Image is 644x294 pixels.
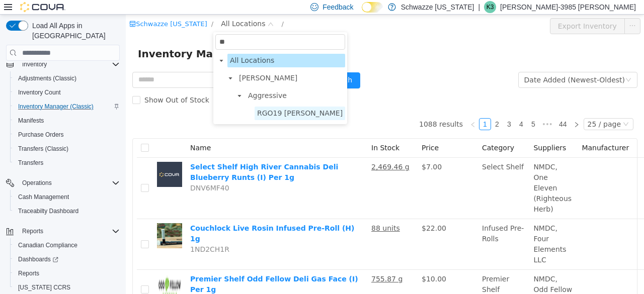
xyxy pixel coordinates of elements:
span: R. Greenleaf [111,57,219,70]
span: Operations [22,179,52,187]
a: Manifests [14,115,48,127]
button: Manifests [10,114,124,128]
span: Show Out of Stock [15,81,88,89]
span: Manifests [18,117,44,125]
span: DNV6MF40 [64,169,104,177]
td: Select Shelf [352,143,404,205]
i: icon: caret-down [93,44,98,49]
a: Adjustments (Classic) [14,72,80,84]
button: Purchase Orders [10,128,124,142]
span: Transfers [14,157,120,169]
a: icon: shopSchwazze [US_STATE] [4,6,82,13]
li: 1088 results [293,104,337,116]
span: Dashboards [14,253,120,265]
button: Export Inventory [424,4,499,20]
i: icon: down [142,7,148,14]
li: 3 [377,104,389,116]
span: Inventory Count [18,88,61,96]
span: ••• [414,104,430,116]
li: 1 [353,104,365,116]
span: Transfers (Classic) [18,145,68,153]
span: Category [356,129,388,137]
span: Adjustments (Classic) [18,74,76,82]
p: Schwazze [US_STATE] [401,1,474,13]
span: NMDC, One Eleven (Righteous Herb) [408,148,446,199]
span: Cash Management [14,191,120,203]
button: Canadian Compliance [10,238,124,252]
a: 1 [354,104,365,115]
a: 5 [402,104,413,115]
u: 755.87 g [246,260,277,268]
u: 2,469.46 g [246,148,284,156]
button: Transfers [10,156,124,170]
img: Cova [20,2,65,12]
a: Inventory Count [14,86,65,99]
a: Transfers (Classic) [14,143,72,155]
li: 4 [389,104,401,116]
a: Cash Management [14,191,73,203]
span: Inventory [18,58,120,70]
p: [PERSON_NAME]-3985 [PERSON_NAME] [500,1,636,13]
span: All Locations [95,4,139,15]
li: 2 [365,104,377,116]
span: Price [296,129,313,137]
a: 2 [366,104,377,115]
a: Couchlock Live Rosin Infused Pre-Roll (H) 1g [64,210,228,228]
button: Reports [2,224,124,238]
span: / [156,6,158,13]
span: [US_STATE] CCRS [18,283,70,291]
span: Inventory Manager (Classic) [14,101,120,113]
span: In Stock [246,129,274,137]
span: Load All Apps in [GEOGRAPHIC_DATA] [28,21,120,41]
span: Traceabilty Dashboard [14,205,120,217]
button: Reports [10,266,124,280]
i: icon: shop [4,6,10,13]
a: Transfers [14,157,47,169]
li: 44 [430,104,445,116]
input: filter select [90,20,219,35]
span: Transfers [18,159,43,167]
i: icon: caret-down [102,61,107,66]
a: Premier Shelf Odd Fellow Deli Gas Face (I) Per 1g [64,260,232,279]
button: Reports [18,225,47,237]
span: Feedback [323,2,353,12]
span: Manifests [14,115,120,127]
span: Purchase Orders [18,131,64,139]
button: Inventory Count [10,85,124,100]
td: Infused Pre-Rolls [352,205,404,255]
button: Transfers (Classic) [10,142,124,156]
span: All Locations [104,42,148,50]
span: K3 [487,1,494,13]
span: $7.00 [296,148,316,156]
div: 25 / page [462,104,495,115]
li: Previous Page [341,104,353,116]
span: All Locations [102,39,219,53]
span: Adjustments (Classic) [14,72,120,84]
button: Adjustments (Classic) [10,71,124,85]
span: Dark Mode [362,13,362,13]
span: [PERSON_NAME] [113,59,172,67]
span: Canadian Compliance [14,239,120,251]
u: 88 units [246,210,274,218]
span: Aggressive [120,74,219,88]
span: RGO19 [PERSON_NAME] [131,94,217,103]
span: Reports [18,225,120,237]
i: icon: right [448,107,454,113]
span: Reports [18,269,39,277]
button: Operations [18,177,56,189]
button: Traceabilty Dashboard [10,204,124,218]
button: Inventory Manager (Classic) [10,100,124,114]
a: [US_STATE] CCRS [14,281,74,293]
span: Suppliers [408,129,440,137]
button: Cash Management [10,190,124,204]
p: | [478,1,480,13]
span: Inventory [22,60,47,68]
span: Name [64,129,85,137]
span: $10.00 [296,260,320,268]
a: Dashboards [10,252,124,266]
i: icon: down [497,107,503,114]
a: Select Shelf High River Cannabis Deli Blueberry Runts (I) Per 1g [64,148,212,167]
li: Next 5 Pages [414,104,430,116]
span: Inventory Count [14,86,120,99]
a: Dashboards [14,253,62,265]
